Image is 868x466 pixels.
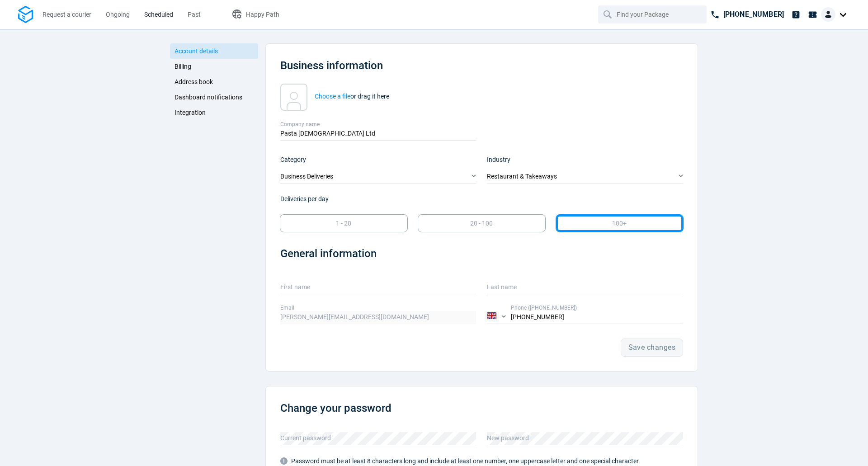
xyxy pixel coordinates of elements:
[487,312,496,319] img: Country flag
[280,170,476,184] div: Business Deliveries
[280,457,640,465] span: Password must be at least 8 characters long and include at least one number, one uppercase letter...
[170,89,258,105] a: Dashboard notifications
[280,275,476,292] label: First name
[280,156,306,163] span: Category
[280,426,476,443] label: Current password
[175,47,218,55] span: Account details
[170,43,258,59] a: Account details
[612,219,627,228] p: 100+
[617,6,690,23] input: Find your Package
[315,93,389,100] span: or drag it here
[336,219,351,228] p: 1 - 20
[175,109,206,116] span: Integration
[280,59,383,72] span: Business information
[280,120,476,128] label: Company name
[170,105,258,120] a: Integration
[188,11,201,18] span: Past
[175,94,242,101] span: Dashboard notifications
[280,402,392,414] span: Change your password
[821,7,835,22] img: Client
[487,275,683,292] label: Last name
[170,59,258,74] a: Billing
[487,170,683,184] div: Restaurant & Takeaways
[280,194,683,204] p: Deliveries per day
[170,74,258,89] a: Address book
[511,304,683,312] label: Phone ([PHONE_NUMBER])
[144,11,173,18] span: Scheduled
[487,426,683,443] label: New password
[175,63,191,70] span: Billing
[707,5,788,24] a: [PHONE_NUMBER]
[723,9,784,20] p: [PHONE_NUMBER]
[280,84,307,111] img: User uploaded content
[18,6,33,24] img: Logo
[280,247,377,260] span: General information
[315,93,350,100] strong: Choose a file
[42,11,91,18] span: Request a courier
[246,11,279,18] span: Happy Path
[106,11,130,18] span: Ongoing
[280,304,476,312] label: Email
[487,156,510,163] span: Industry
[175,78,213,85] span: Address book
[470,219,493,228] p: 20 - 100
